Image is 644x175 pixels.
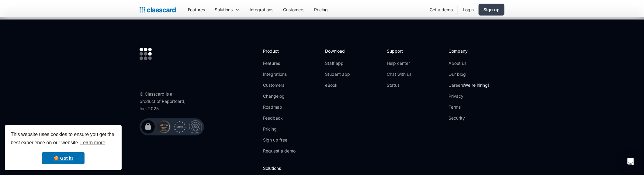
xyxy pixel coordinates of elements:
span: This website uses cookies to ensure you get the best experience on our website. [11,131,116,147]
a: Staff app [325,60,350,66]
a: home [140,5,176,14]
a: CareersWe're hiring! [449,82,489,88]
a: Chat with us [387,71,411,77]
a: Privacy [449,93,489,99]
a: Terms [449,104,489,110]
a: Help center [387,60,411,66]
div: cookieconsent [5,125,122,170]
a: Pricing [309,3,333,16]
a: dismiss cookie message [42,152,85,164]
h2: Solutions [263,165,504,171]
a: Pricing [263,126,296,132]
a: Student app [325,71,350,77]
a: Login [458,3,479,16]
h2: Company [449,48,489,54]
a: Customers [263,82,296,88]
h2: Download [325,48,350,54]
a: Changelog [263,93,296,99]
a: Integrations [245,3,278,16]
a: Request a demo [263,148,296,154]
a: Our blog [449,71,489,77]
a: Sign up free [263,137,296,143]
a: Integrations [263,71,296,77]
a: Status [387,82,411,88]
a: Get a demo [425,3,458,16]
a: Feedback [263,115,296,121]
a: About us [449,60,489,66]
a: Sign up [479,4,504,16]
a: learn more about cookies [79,138,106,147]
div: Solutions [210,3,245,16]
div: Solutions [215,6,233,13]
a: eBook [325,82,350,88]
a: Roadmap [263,104,296,110]
span: We're hiring! [464,82,489,88]
a: Security [449,115,489,121]
a: Features [183,3,210,16]
h2: Support [387,48,411,54]
a: Customers [278,3,309,16]
div: Sign up [483,6,500,13]
h2: Product [263,48,296,54]
a: Features [263,60,296,66]
div: Open Intercom Messenger [623,154,638,169]
div: © Classcard is a product of Reportcard, Inc. 2025 [140,90,188,112]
